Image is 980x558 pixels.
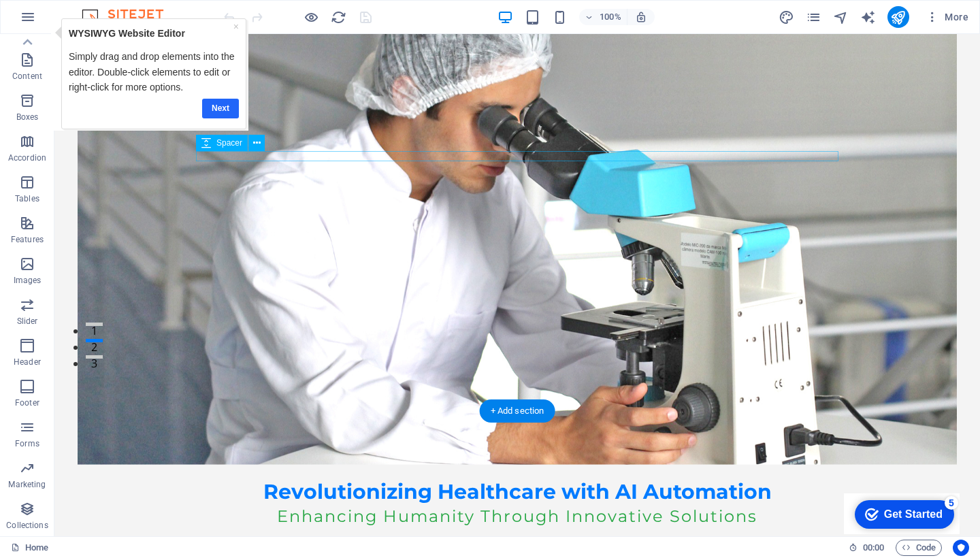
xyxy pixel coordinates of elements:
[101,3,114,16] div: 5
[480,399,555,423] div: + Add section
[11,7,110,35] div: Get Started 5 items remaining, 0% complete
[806,9,822,25] button: pages
[31,289,48,292] button: 1
[902,540,936,556] span: Code
[8,152,46,163] p: Accordion
[860,9,877,25] button: text_generator
[6,520,48,531] p: Collections
[16,112,39,122] p: Boxes
[11,540,48,556] a: Click to cancel selection. Double-click to open Pages
[330,9,346,25] button: reload
[779,10,794,25] i: Design (Ctrl+Alt+Y)
[953,540,969,556] button: Usercentrics
[303,9,319,25] button: Click here to leave preview mode and continue editing
[12,71,42,82] p: Content
[14,275,42,286] p: Images
[18,31,188,76] p: Simply drag and drop elements into the editor. Double-click elements to edit or right-click for m...
[887,6,909,28] button: publish
[15,193,39,204] p: Tables
[78,9,180,25] img: Editor Logo
[17,316,38,327] p: Slider
[14,357,41,367] p: Header
[872,542,875,553] span: :
[833,9,849,25] button: navigator
[600,9,621,25] h6: 100%
[896,540,942,556] button: Code
[635,11,647,23] i: On resize automatically adjust zoom level to fit chosen device.
[182,1,188,16] div: Close tooltip
[40,15,99,27] div: Get Started
[579,9,627,25] button: 100%
[151,80,188,100] a: Next
[15,438,39,449] p: Forms
[331,10,346,25] i: Reload page
[863,540,884,556] span: 00 00
[920,6,974,28] button: More
[779,9,795,25] button: design
[18,10,134,20] strong: WYSIWYG Website Editor
[11,234,44,245] p: Features
[8,479,46,490] p: Marketing
[31,305,48,308] button: 2
[31,321,48,325] button: 3
[216,139,242,147] span: Spacer
[926,10,968,24] span: More
[860,10,876,25] i: AI Writer
[15,397,39,408] p: Footer
[182,3,188,14] a: ×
